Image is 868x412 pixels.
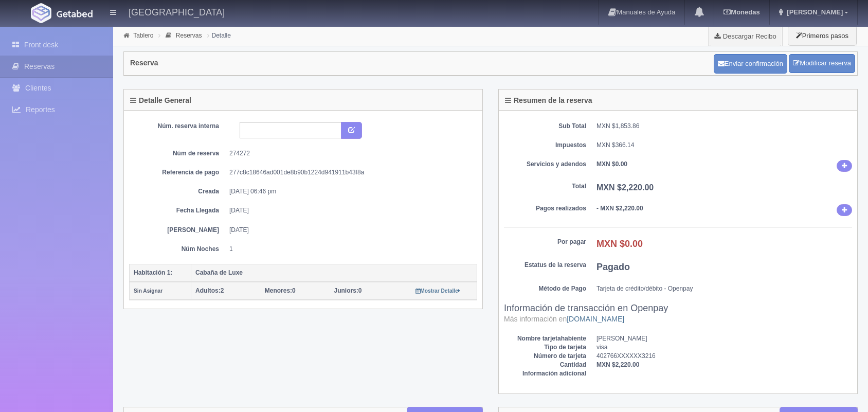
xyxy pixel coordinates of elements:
[596,183,654,192] b: MXN $2,220.00
[415,287,460,294] a: Mostrar Detalle
[596,284,852,293] dd: Tarjeta de crédito/débito - Openpay
[229,245,469,254] dd: 1
[724,8,759,16] b: Monedas
[137,245,219,254] dt: Núm Noches
[134,288,162,294] small: Sin Asignar
[229,226,469,235] dd: [DATE]
[229,206,469,215] dd: [DATE]
[784,8,843,16] span: [PERSON_NAME]
[137,122,219,131] dt: Núm. reserva interna
[596,343,852,352] dd: visa
[504,204,586,213] dt: Pagos realizados
[415,288,460,294] small: Mostrar Detalle
[137,206,219,215] dt: Fecha Llegada
[504,352,586,361] dt: Número de tarjeta
[229,149,469,158] dd: 274272
[504,369,586,378] dt: Información adicional
[596,262,630,272] b: Pagado
[334,287,362,294] span: 0
[504,334,586,343] dt: Nombre tarjetahabiente
[195,287,224,294] span: 2
[596,141,852,150] dd: MXN $366.14
[137,149,219,158] dt: Núm de reserva
[229,187,469,196] dd: [DATE] 06:46 pm
[229,168,469,177] dd: 277c8c18646ad001de8b90b1224d941911b43f8a
[137,226,219,235] dt: [PERSON_NAME]
[504,238,586,246] dt: Por pagar
[567,315,624,323] a: [DOMAIN_NAME]
[504,160,586,169] dt: Servicios y adendos
[505,97,592,104] h4: Resumen de la reserva
[596,160,627,168] b: MXN $0.00
[176,32,202,39] a: Reservas
[596,334,852,343] dd: [PERSON_NAME]
[504,122,586,131] dt: Sub Total
[714,54,787,74] button: Enviar confirmación
[788,26,857,46] button: Primeros pasos
[137,187,219,196] dt: Creada
[504,303,852,324] h3: Información de transacción en Openpay
[596,122,852,131] dd: MXN $1,853.86
[195,287,221,294] strong: Adultos:
[334,287,358,294] strong: Juniors:
[504,141,586,150] dt: Impuestos
[504,361,586,369] dt: Cantidad
[129,5,225,18] h4: [GEOGRAPHIC_DATA]
[133,32,153,39] a: Tablero
[709,26,782,46] a: Descargar Recibo
[504,284,586,293] dt: Método de Pago
[265,287,296,294] span: 0
[134,269,172,276] b: Habitación 1:
[504,261,586,270] dt: Estatus de la reserva
[130,97,191,104] h4: Detalle General
[596,361,639,368] b: MXN $2,220.00
[596,205,643,212] b: - MXN $2,220.00
[596,352,852,361] dd: 402766XXXXXX3216
[57,10,93,17] img: Getabed
[130,59,158,67] h4: Reserva
[504,182,586,191] dt: Total
[31,3,51,23] img: Getabed
[504,315,624,323] small: Más información en
[205,30,233,40] li: Detalle
[504,343,586,352] dt: Tipo de tarjeta
[265,287,292,294] strong: Menores:
[596,239,643,249] b: MXN $0.00
[191,264,477,282] th: Cabaña de Luxe
[789,54,855,73] a: Modificar reserva
[137,168,219,177] dt: Referencia de pago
